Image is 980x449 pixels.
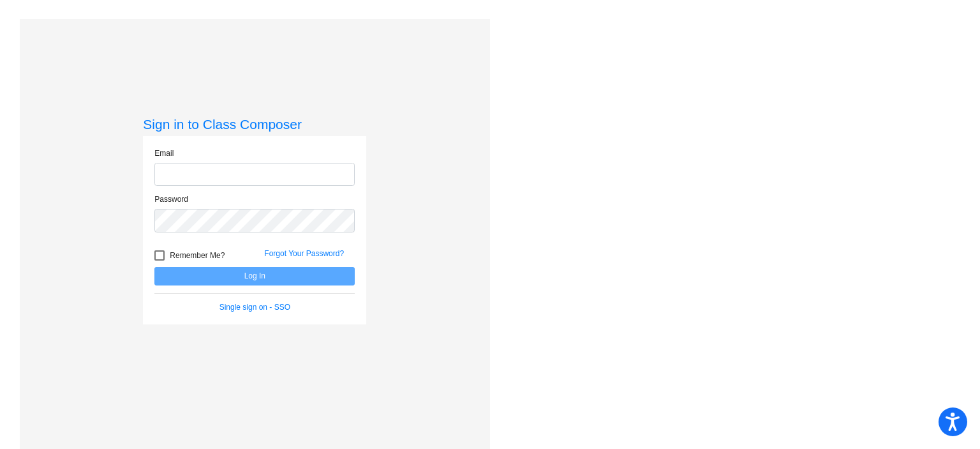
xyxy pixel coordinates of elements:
label: Password [154,194,188,205]
label: Email [154,148,174,159]
h3: Sign in to Class Composer [143,116,366,132]
button: Log In [154,267,355,285]
a: Single sign on - SSO [219,303,290,312]
span: Remember Me? [170,248,225,263]
a: Forgot Your Password? [264,249,344,258]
